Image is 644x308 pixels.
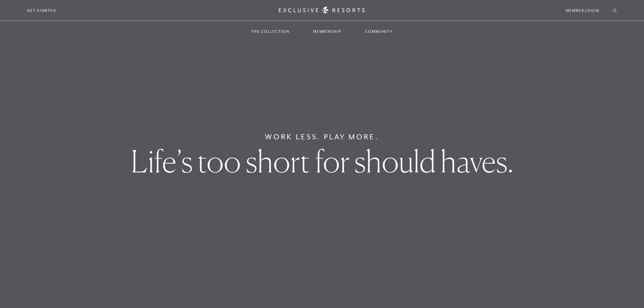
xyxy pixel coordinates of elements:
a: Community [358,22,400,41]
a: Get Started [27,7,56,14]
a: Member Login [566,7,599,14]
h1: Life’s too short for should haves. [131,146,514,176]
a: The Collection [244,22,296,41]
h6: Work Less. Play More. [265,132,379,142]
a: Membership [306,22,348,41]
